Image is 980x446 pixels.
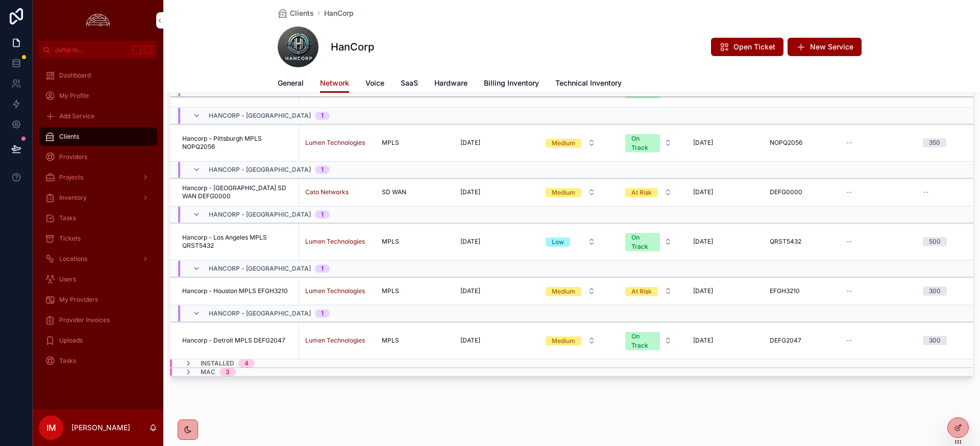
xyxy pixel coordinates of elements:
span: [DATE] [460,139,480,147]
a: Network [320,74,349,93]
span: -- [846,139,852,147]
a: Technical Inventory [555,74,622,94]
span: Hancorp - [GEOGRAPHIC_DATA] [209,211,311,219]
a: Users [39,270,157,288]
a: QRST5432 [770,238,834,246]
button: Select Button [617,183,680,201]
span: MAC [201,368,215,376]
span: Tasks [59,357,76,365]
span: Hancorp - [GEOGRAPHIC_DATA] SD WAN DEFG0000 [182,184,293,200]
a: MPLS [382,139,448,147]
a: Select Button [537,182,604,202]
img: App logo [83,12,113,29]
a: Tasks [39,209,157,227]
div: scrollable content [33,59,163,383]
span: Tasks [59,214,76,222]
span: SD WAN [382,188,406,196]
a: Hancorp - Detroit MPLS DEFG2047 [182,336,293,345]
div: 350 [929,138,940,147]
a: Cato Networks [305,188,349,196]
a: DEFG0000 [770,188,834,196]
a: Add Service [39,107,157,125]
div: 1 [321,211,324,219]
div: At Risk [631,287,652,296]
span: -- [846,238,852,246]
a: MPLS [382,238,448,246]
span: Hancorp - Pittsburgh MPLS NOPQ2056 [182,135,293,151]
button: Select Button [617,327,680,354]
span: Providers [59,153,87,161]
span: Uploads [59,336,83,345]
span: Hancorp - Houston MPLS EFGH3210 [182,287,288,295]
div: Medium [552,336,575,346]
a: Clients [278,8,314,18]
div: On Track [631,134,654,152]
a: [DATE] [460,188,525,196]
a: Select Button [537,331,604,350]
span: SaaS [401,78,418,88]
div: Medium [552,287,575,296]
button: New Service [788,38,862,56]
a: Select Button [617,281,681,301]
a: [DATE] [460,238,525,246]
button: Select Button [617,129,680,156]
div: 1 [321,309,324,318]
div: 4 [244,359,249,368]
a: [DATE] [693,287,757,295]
a: General [278,74,304,94]
div: 1 [321,166,324,174]
span: Locations [59,255,87,263]
a: SD WAN [382,188,448,196]
span: EFGH3210 [770,287,800,295]
a: Voice [365,74,384,94]
a: [DATE] [460,336,525,345]
a: Providers [39,148,157,166]
span: MPLS [382,336,399,345]
span: DEFG2047 [770,336,801,345]
span: Projects [59,173,83,181]
span: New Service [810,42,853,52]
span: Lumen Technologies [305,287,365,295]
span: Clients [59,133,79,141]
a: Provider Invoices [39,311,157,329]
p: [PERSON_NAME] [71,423,130,433]
a: DEFG2047 [770,336,834,345]
a: Lumen Technologies [305,139,365,147]
span: Hardware [434,78,468,88]
span: -- [846,336,852,345]
div: 3 [226,368,230,376]
a: Lumen Technologies [305,238,370,246]
a: Hardware [434,74,468,94]
a: [DATE] [693,336,757,345]
a: Select Button [617,227,681,256]
a: Hancorp - Houston MPLS EFGH3210 [182,287,293,295]
h1: HanCorp [331,40,374,54]
a: [DATE] [693,139,757,147]
span: [DATE] [693,188,713,196]
a: HanCorp [324,8,354,18]
a: [DATE] [693,238,757,246]
span: MPLS [382,238,399,246]
span: My Profile [59,92,89,100]
a: [DATE] [693,188,757,196]
span: -- [846,287,852,295]
button: Select Button [617,282,680,300]
a: Lumen Technologies [305,336,365,345]
button: Select Button [537,282,604,300]
span: -- [846,188,852,196]
button: Select Button [537,331,604,350]
a: MPLS [382,336,448,345]
a: Dashboard [39,66,157,85]
a: Lumen Technologies [305,238,365,246]
a: Hancorp - Los Angeles MPLS QRST5432 [182,233,293,250]
span: My Providers [59,296,98,304]
span: MPLS [382,287,399,295]
div: Low [552,238,564,247]
span: [DATE] [460,238,480,246]
span: Hancorp - [GEOGRAPHIC_DATA] [209,166,311,174]
span: Hancorp - [GEOGRAPHIC_DATA] [209,265,311,273]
